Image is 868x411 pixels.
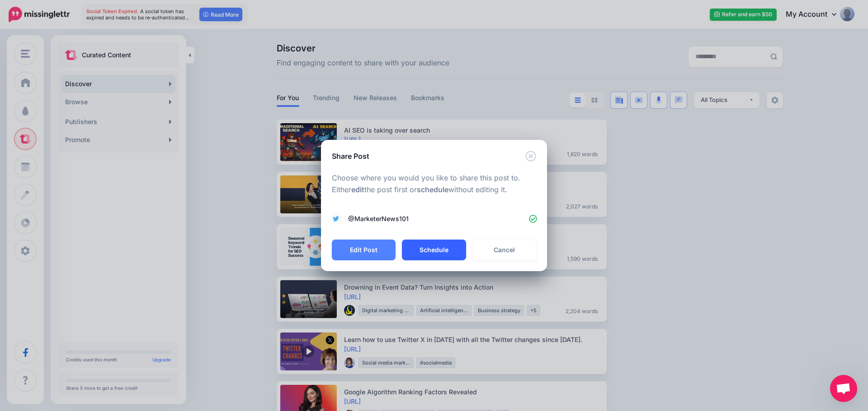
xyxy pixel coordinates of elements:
b: schedule [417,185,448,194]
h5: Share Post [332,151,369,162]
button: Edit Post [332,240,396,260]
p: Choose where you would you like to share this post to. Either the post first or without editing it. [332,172,536,196]
b: edit [351,185,364,194]
button: Close [525,151,536,162]
a: @MarketerNews101 [330,212,538,225]
button: Schedule [402,240,466,260]
span: @MarketerNews101 [348,213,529,224]
a: Cancel [472,240,536,260]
